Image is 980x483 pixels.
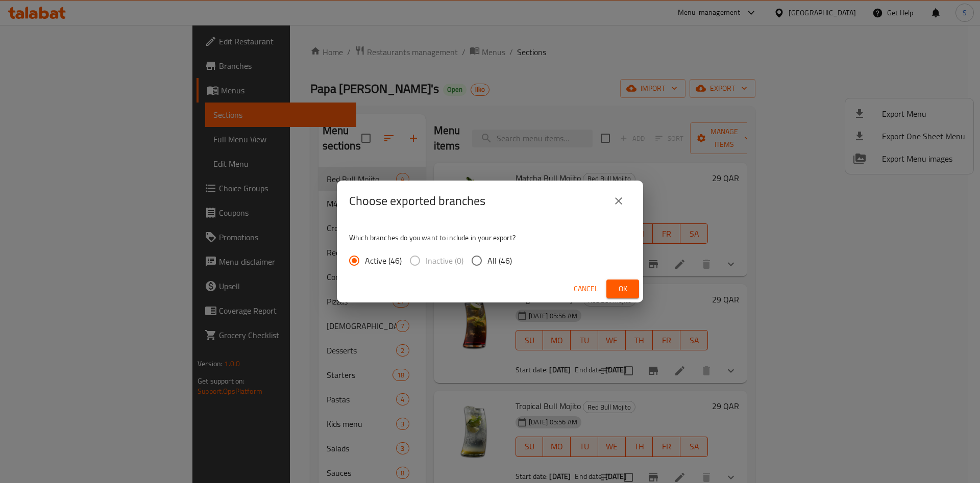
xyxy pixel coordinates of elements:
h2: Choose exported branches [349,193,485,209]
span: All (46) [487,255,512,267]
button: close [606,189,631,213]
button: Ok [606,279,639,298]
span: Ok [615,283,631,295]
span: Cancel [574,283,598,295]
button: Cancel [570,279,602,298]
span: Inactive (0) [426,255,463,267]
p: Which branches do you want to include in your export? [349,233,631,243]
span: Active (46) [365,255,402,267]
